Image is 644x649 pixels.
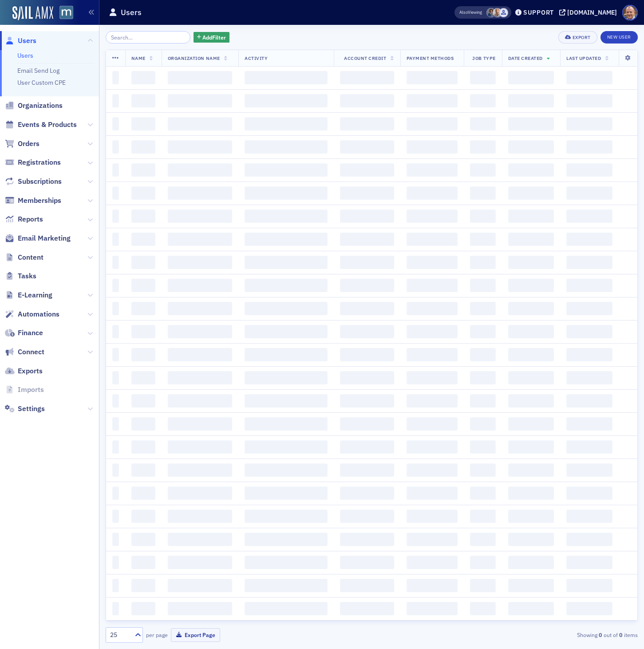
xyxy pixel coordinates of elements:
[112,256,119,269] span: ‌
[566,417,612,431] span: ‌
[245,233,328,246] span: ‌
[112,233,119,246] span: ‌
[340,348,394,361] span: ‌
[131,140,155,154] span: ‌
[131,117,155,131] span: ‌
[168,302,233,315] span: ‌
[459,9,482,16] span: Viewing
[245,463,328,477] span: ‌
[245,348,328,361] span: ‌
[566,394,612,408] span: ‌
[168,510,233,523] span: ‌
[508,117,554,131] span: ‌
[566,233,612,246] span: ‌
[493,8,502,17] span: Emily Trott
[340,186,394,200] span: ‌
[245,117,328,131] span: ‌
[5,385,44,395] a: Imports
[508,440,554,454] span: ‌
[5,404,45,414] a: Settings
[112,117,119,131] span: ‌
[168,163,233,177] span: ‌
[245,556,328,569] span: ‌
[5,366,43,376] a: Exports
[245,533,328,546] span: ‌
[168,579,233,592] span: ‌
[407,233,458,246] span: ‌
[566,325,612,338] span: ‌
[18,366,43,376] span: Exports
[131,394,155,408] span: ‌
[340,94,394,107] span: ‌
[18,253,43,262] span: Content
[472,55,495,61] span: Job Type
[5,309,59,319] a: Automations
[18,36,36,46] span: Users
[112,417,119,431] span: ‌
[470,510,495,523] span: ‌
[131,463,155,477] span: ‌
[508,556,554,569] span: ‌
[131,163,155,177] span: ‌
[168,440,233,454] span: ‌
[168,279,233,292] span: ‌
[5,177,62,186] a: Subscriptions
[168,556,233,569] span: ‌
[470,371,495,384] span: ‌
[18,290,52,300] span: E-Learning
[245,579,328,592] span: ‌
[508,186,554,200] span: ‌
[566,533,612,546] span: ‌
[566,579,612,592] span: ‌
[168,233,233,246] span: ‌
[17,67,59,75] a: Email Send Log
[245,140,328,154] span: ‌
[340,117,394,131] span: ‌
[470,210,495,223] span: ‌
[407,302,458,315] span: ‌
[18,309,59,319] span: Automations
[168,186,233,200] span: ‌
[112,163,119,177] span: ‌
[466,631,638,639] div: Showing out of items
[131,579,155,592] span: ‌
[112,579,119,592] span: ‌
[407,256,458,269] span: ‌
[171,628,220,642] button: Export Page
[106,31,190,44] input: Search…
[110,630,130,640] div: 25
[112,556,119,569] span: ‌
[131,348,155,361] span: ‌
[5,253,43,262] a: Content
[17,79,66,87] a: User Custom CPE
[508,279,554,292] span: ‌
[245,394,328,408] span: ‌
[508,71,554,84] span: ‌
[18,385,44,395] span: Imports
[407,325,458,338] span: ‌
[112,348,119,361] span: ‌
[407,440,458,454] span: ‌
[566,487,612,500] span: ‌
[407,163,458,177] span: ‌
[407,556,458,569] span: ‌
[18,177,62,186] span: Subscriptions
[566,463,612,477] span: ‌
[168,117,233,131] span: ‌
[112,394,119,408] span: ‌
[566,117,612,131] span: ‌
[566,163,612,177] span: ‌
[618,631,624,639] strong: 0
[340,533,394,546] span: ‌
[5,36,36,46] a: Users
[470,579,495,592] span: ‌
[470,487,495,500] span: ‌
[340,163,394,177] span: ‌
[340,140,394,154] span: ‌
[131,325,155,338] span: ‌
[566,210,612,223] span: ‌
[168,55,220,61] span: Organization Name
[112,302,119,315] span: ‌
[112,140,119,154] span: ‌
[245,302,328,315] span: ‌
